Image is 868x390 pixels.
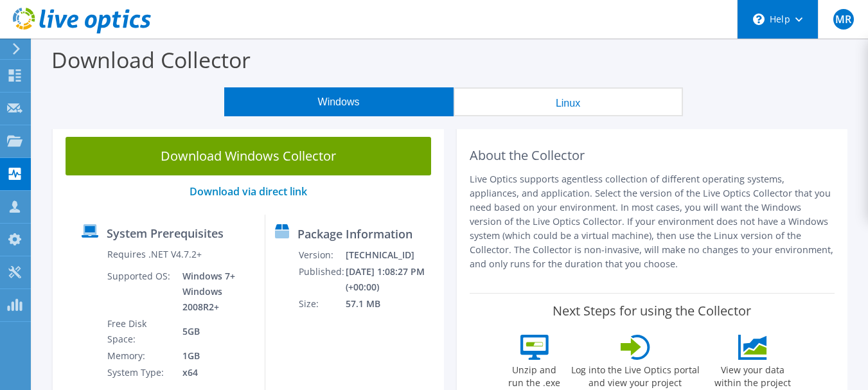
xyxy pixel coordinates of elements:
label: System Prerequisites [107,227,224,240]
a: Download Windows Collector [66,137,431,175]
h2: About the Collector [470,148,835,163]
button: Windows [224,87,454,116]
label: Unzip and run the .exe [505,360,564,389]
label: Requires .NET V4.7.2+ [107,248,202,261]
label: View your data within the project [707,360,799,389]
a: Download via direct link [190,184,307,199]
label: Next Steps for using the Collector [553,303,751,319]
td: Memory: [107,348,173,364]
td: [TECHNICAL_ID] [345,247,438,263]
svg: \n [753,13,765,25]
td: Published: [298,263,345,296]
td: Free Disk Space: [107,315,173,348]
label: Package Information [297,227,412,240]
td: 1GB [173,348,254,364]
p: Live Optics supports agentless collection of different operating systems, appliances, and applica... [470,172,835,271]
td: Size: [298,296,345,312]
td: 5GB [173,315,254,348]
td: [DATE] 1:08:27 PM (+00:00) [345,263,438,296]
td: x64 [173,364,254,381]
span: MR [833,9,854,30]
td: Supported OS: [107,268,173,315]
td: System Type: [107,364,173,381]
td: 57.1 MB [345,296,438,312]
td: Version: [298,247,345,263]
td: Windows 7+ Windows 2008R2+ [173,268,254,315]
label: Download Collector [51,45,251,75]
button: Linux [454,87,683,116]
label: Log into the Live Optics portal and view your project [571,360,700,389]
